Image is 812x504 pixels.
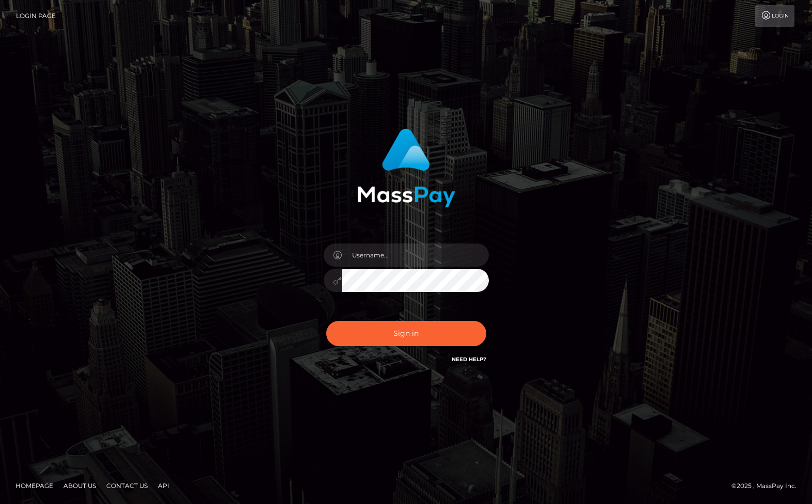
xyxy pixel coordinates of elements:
[452,356,486,363] a: Need Help?
[102,478,152,494] a: Contact Us
[16,5,56,27] a: Login Page
[357,128,455,207] img: MassPay Login
[731,480,804,492] div: © 2025 , MassPay Inc.
[11,478,57,494] a: Homepage
[326,321,486,346] button: Sign in
[755,5,794,27] a: Login
[154,478,173,494] a: API
[59,478,100,494] a: About Us
[342,243,489,267] input: Username...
